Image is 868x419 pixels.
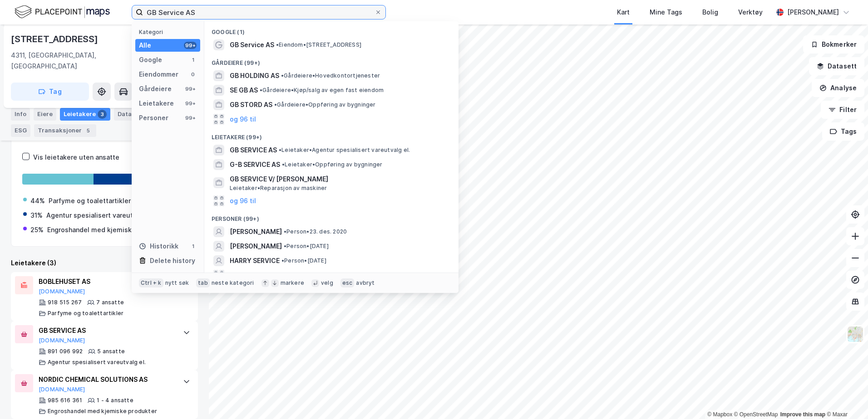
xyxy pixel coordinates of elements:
div: 985 616 361 [48,397,82,404]
div: Parfyme og toalettartikler [49,195,131,206]
button: Tags [822,122,864,141]
div: Leietakere [139,98,174,109]
input: Søk på adresse, matrikkel, gårdeiere, leietakere eller personer [143,5,375,19]
span: Person • [DATE] [284,243,329,250]
div: nytt søk [165,279,189,287]
span: GB SERVICE V/ [PERSON_NAME] [230,174,448,185]
div: Leietakere (3) [11,258,198,268]
span: GB SERVICE AS [230,145,277,156]
div: Gårdeiere [139,83,172,94]
div: Agentur spesialisert vareutvalg el. [48,359,146,366]
div: velg [321,279,333,287]
div: 0 [189,71,197,78]
div: Ctrl + k [139,278,163,287]
div: Personer (99+) [204,208,459,224]
span: [PERSON_NAME] [230,241,282,252]
img: logo.f888ab2527a4732fd821a326f86c7f29.svg [15,4,110,20]
button: [DOMAIN_NAME] [39,386,85,393]
span: Person • 23. des. 2020 [284,228,347,235]
button: Filter [821,101,864,119]
span: Gårdeiere • Kjøp/salg av egen fast eiendom [260,87,384,94]
div: Agentur spesialisert vareutvalg el. [46,210,156,221]
div: Info [11,108,30,121]
span: Gårdeiere • Hovedkontortjenester [281,72,380,79]
iframe: Chat Widget [823,375,868,419]
span: SE GB AS [230,85,258,96]
div: 99+ [184,85,197,93]
span: Leietaker • Oppføring av bygninger [282,161,383,168]
span: GB STORD AS [230,99,272,110]
span: • [281,72,284,79]
div: [STREET_ADDRESS] [11,32,100,46]
div: 31% [30,210,43,221]
div: Mine Tags [650,7,682,18]
div: ESG [11,124,30,137]
img: Z [847,326,864,343]
div: 7 ansatte [96,299,124,306]
div: 3 [98,110,107,119]
div: 44% [30,195,45,206]
button: og 96 til [230,195,256,206]
button: og 96 til [230,114,256,125]
div: 99+ [184,42,197,49]
div: Gårdeiere (99+) [204,52,459,68]
div: NORDIC CHEMICAL SOLUTIONS AS [39,374,174,385]
div: markere [281,279,304,287]
span: GB Service AS [230,39,274,50]
div: 5 [84,126,93,135]
div: GB SERVICE AS [39,325,174,336]
button: Analyse [812,79,864,97]
button: [DOMAIN_NAME] [39,337,85,344]
span: G-B SERVICE AS [230,159,280,170]
a: Mapbox [707,411,732,418]
div: 1 - 4 ansatte [97,397,133,404]
button: Datasett [809,57,864,75]
span: GB HOLDING AS [230,70,279,81]
button: Bokmerker [803,35,864,54]
div: 25% [30,224,44,235]
div: BOBLEHUSET AS [39,276,174,287]
div: Datasett [114,108,148,121]
button: og 96 til [230,270,256,281]
span: • [260,87,262,93]
button: Tag [11,83,89,101]
div: Verktøy [738,7,763,18]
span: [PERSON_NAME] [230,226,282,237]
div: 99+ [184,114,197,122]
span: Person • [DATE] [281,257,326,264]
div: avbryt [356,279,375,287]
span: • [282,161,285,168]
div: Eiere [34,108,56,121]
span: Leietaker • Agentur spesialisert vareutvalg el. [279,146,410,154]
div: Engroshandel med kjemiske produkter [48,408,157,415]
div: Parfyme og toalettartikler [48,310,123,317]
div: Vis leietakere uten ansatte [33,152,119,163]
div: neste kategori [212,279,254,287]
span: • [281,257,284,264]
span: • [284,243,286,249]
div: Historikk [139,241,178,252]
a: OpenStreetMap [734,411,778,418]
span: • [279,146,281,153]
div: 891 096 992 [48,348,83,355]
div: 1 [189,56,197,63]
button: [DOMAIN_NAME] [39,288,85,295]
div: tab [196,278,210,287]
div: Engroshandel med kjemiske produkter [47,224,169,235]
a: Improve this map [780,411,825,418]
div: 1 [189,243,197,250]
div: esc [340,278,355,287]
div: [PERSON_NAME] [787,7,839,18]
div: Leietakere [60,108,110,121]
div: Transaksjoner [34,124,96,137]
div: 5 ansatte [97,348,125,355]
div: Google [139,54,162,65]
div: Delete history [150,255,195,266]
div: Bolig [702,7,718,18]
div: Google (1) [204,21,459,38]
div: 918 515 267 [48,299,82,306]
div: Personer [139,112,168,123]
div: Leietakere (99+) [204,127,459,143]
div: Kategori [139,29,200,35]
